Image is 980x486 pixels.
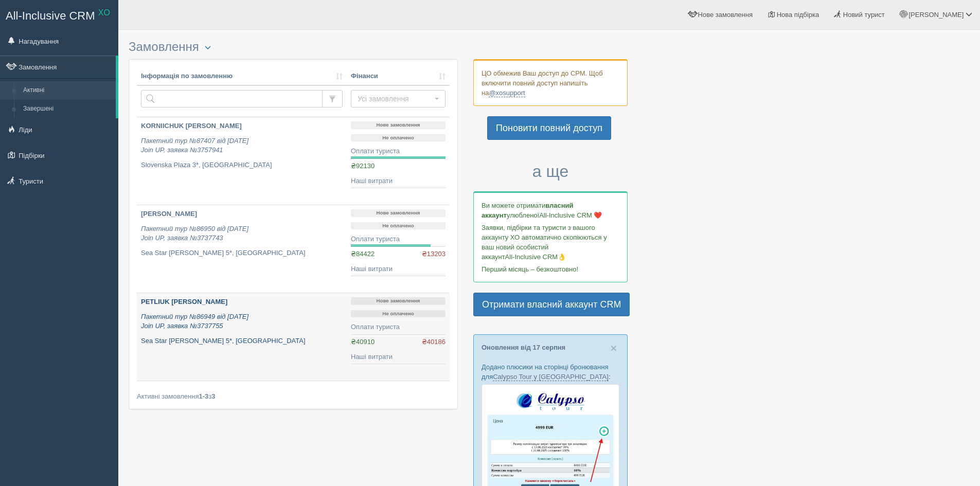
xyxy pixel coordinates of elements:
[137,205,347,293] a: [PERSON_NAME] Пакетний тур №86950 від [DATE]Join UP, заявка №3737743 Sea Star [PERSON_NAME] 5*, [...
[141,71,343,81] a: Інформація по замовленню
[351,235,446,244] div: Оплати туриста
[351,162,375,170] span: ₴92130
[137,117,347,205] a: KORNIICHUK [PERSON_NAME] Пакетний тур №87407 від [DATE]Join UP, заявка №3757941 Slovenska Plaza 3...
[141,137,248,154] i: Пакетний тур №87407 від [DATE] Join UP, заявка №3757941
[358,94,432,104] span: Усі замовлення
[539,211,602,219] span: All-Inclusive CRM ❤️
[141,210,197,218] b: [PERSON_NAME]
[351,71,446,81] a: Фінанси
[489,89,525,97] a: @xosupport
[1,1,118,29] a: All-Inclusive CRM XO
[698,11,753,19] span: Нове замовлення
[422,337,446,347] span: ₴40186
[129,40,458,54] h3: Замовлення
[141,90,323,107] input: Пошук за номером замовлення, ПІБ або паспортом туриста
[473,293,630,316] a: Отримати власний аккаунт CRM
[482,264,619,274] p: Перший місяць – безкоштовно!
[199,392,209,400] b: 1-3
[141,248,343,258] p: Sea Star [PERSON_NAME] 5*, [GEOGRAPHIC_DATA]
[482,344,565,351] a: Оновлення від 17 серпня
[505,253,566,261] span: All-Inclusive CRM👌
[482,201,619,220] p: Ви можете отримати улюбленої
[351,297,446,305] p: Нове замовлення
[137,391,450,401] div: Активні замовлення з
[351,176,446,186] div: Наші витрати
[351,250,375,258] span: ₴84422
[473,163,628,181] h3: а ще
[482,362,619,382] p: Додано плюсики на сторінці бронювання для :
[908,11,964,19] span: [PERSON_NAME]
[141,336,343,346] p: Sea Star [PERSON_NAME] 5*, [GEOGRAPHIC_DATA]
[351,352,446,362] div: Наші витрати
[351,222,446,230] p: Не оплачено
[141,160,343,170] p: Slovenska Plaza 3*, [GEOGRAPHIC_DATA]
[351,322,446,332] div: Оплати туриста
[141,122,242,130] b: KORNIICHUK [PERSON_NAME]
[351,310,446,318] p: Не оплачено
[777,11,819,19] span: Нова підбірка
[493,373,609,381] a: Calypso Tour у [GEOGRAPHIC_DATA]
[351,134,446,142] p: Не оплачено
[141,225,248,242] i: Пакетний тур №86950 від [DATE] Join UP, заявка №3737743
[482,223,619,262] p: Заявки, підбірки та туристи з вашого аккаунту ХО автоматично скопіюються у ваш новий особистий ак...
[351,121,446,129] p: Нове замовлення
[351,338,375,346] span: ₴40910
[211,392,215,400] b: 3
[473,59,628,106] div: ЦО обмежив Ваш доступ до СРМ. Щоб включити повний доступ напишіть на
[351,209,446,217] p: Нове замовлення
[6,9,95,22] span: All-Inclusive CRM
[137,293,347,381] a: PETLIUK [PERSON_NAME] Пакетний тур №86949 від [DATE]Join UP, заявка №3737755 Sea Star [PERSON_NAM...
[611,343,617,353] button: Close
[141,298,227,305] b: PETLIUK [PERSON_NAME]
[482,202,574,219] b: власний аккаунт
[611,342,617,354] span: ×
[487,116,611,140] a: Поновити повний доступ
[843,11,885,19] span: Новий турист
[141,313,248,330] i: Пакетний тур №86949 від [DATE] Join UP, заявка №3737755
[422,249,446,259] span: ₴13203
[98,8,110,17] sup: XO
[351,264,446,274] div: Наші витрати
[19,81,116,100] a: Активні
[351,90,446,107] button: Усі замовлення
[351,147,446,156] div: Оплати туриста
[19,100,116,118] a: Завершені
